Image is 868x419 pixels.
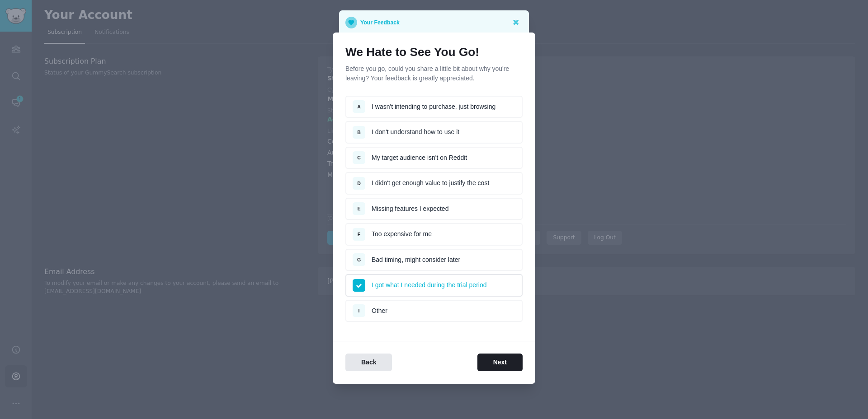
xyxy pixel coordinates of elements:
span: B [357,130,361,135]
h1: We Hate to See You Go! [345,45,523,60]
span: D [357,181,361,186]
span: G [357,257,361,262]
span: E [357,206,360,211]
span: C [357,155,361,160]
span: A [357,104,361,109]
button: Back [345,354,392,371]
p: Your Feedback [360,17,400,28]
span: F [358,232,360,237]
p: Before you go, could you share a little bit about why you're leaving? Your feedback is greatly ap... [345,64,523,83]
button: Next [477,354,523,371]
span: I [359,308,360,313]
